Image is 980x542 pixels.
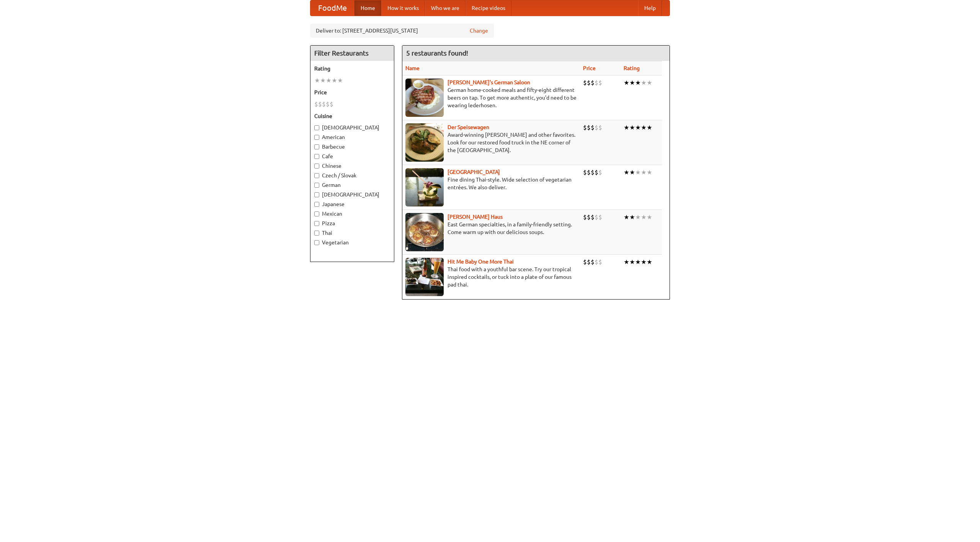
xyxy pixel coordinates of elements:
li: $ [583,168,587,177]
li: ★ [635,258,641,266]
h5: Price [314,88,390,96]
p: Award-winning [PERSON_NAME] and other favorites. Look for our restored food truck in the NE corne... [405,131,577,154]
li: $ [587,258,591,266]
a: Hit Me Baby One More Thai [448,259,514,265]
li: $ [583,79,587,87]
li: ★ [320,76,326,85]
label: Mexican [314,210,390,218]
li: $ [587,168,591,177]
li: ★ [629,168,635,177]
p: Thai food with a youthful bar scene. Try our tropical inspired cocktails, or tuck into a plate of... [405,265,577,288]
p: Fine dining Thai-style. Wide selection of vegetarian entrées. We also deliver. [405,176,577,191]
li: $ [595,168,598,177]
li: ★ [641,168,647,177]
li: ★ [624,168,629,177]
li: ★ [332,76,337,85]
input: German [314,183,319,188]
a: [PERSON_NAME] Haus [448,214,503,220]
li: $ [591,123,595,132]
img: kohlhaus.jpg [405,213,444,251]
li: ★ [641,123,647,132]
li: $ [322,100,326,108]
li: $ [598,123,602,132]
li: ★ [641,79,647,87]
a: Help [638,0,662,16]
p: East German specialties, in a family-friendly setting. Come warm up with our delicious soups. [405,221,577,236]
li: $ [598,168,602,177]
input: Barbecue [314,144,319,149]
li: $ [595,123,598,132]
li: $ [330,100,333,108]
a: Der Speisewagen [448,124,489,130]
a: [PERSON_NAME]'s German Saloon [448,79,530,85]
input: Thai [314,231,319,236]
li: ★ [647,213,652,221]
li: ★ [337,76,343,85]
li: $ [326,100,330,108]
h4: Filter Restaurants [310,46,394,61]
a: How it works [381,0,425,16]
li: $ [587,123,591,132]
h5: Cuisine [314,112,390,120]
label: Japanese [314,200,390,208]
li: $ [587,213,591,221]
li: $ [591,258,595,266]
input: Cafe [314,154,319,159]
li: ★ [635,168,641,177]
li: ★ [641,258,647,266]
a: FoodMe [310,0,354,16]
li: ★ [629,258,635,266]
label: [DEMOGRAPHIC_DATA] [314,124,390,131]
li: $ [598,213,602,221]
a: Change [470,27,488,34]
a: Name [405,65,420,71]
a: [GEOGRAPHIC_DATA] [448,169,500,175]
label: Vegetarian [314,239,390,246]
label: Barbecue [314,143,390,151]
input: [DEMOGRAPHIC_DATA] [314,192,319,197]
li: $ [595,213,598,221]
div: Deliver to: [STREET_ADDRESS][US_STATE] [310,24,494,38]
input: Chinese [314,164,319,169]
li: $ [583,123,587,132]
a: Rating [624,65,640,71]
img: babythai.jpg [405,258,444,296]
img: satay.jpg [405,168,444,206]
label: Chinese [314,162,390,170]
li: $ [591,168,595,177]
img: speisewagen.jpg [405,123,444,162]
input: Japanese [314,202,319,207]
input: American [314,135,319,140]
li: $ [583,213,587,221]
label: Pizza [314,219,390,227]
li: $ [598,258,602,266]
li: ★ [647,123,652,132]
li: $ [583,258,587,266]
li: ★ [647,258,652,266]
li: ★ [629,79,635,87]
li: ★ [647,79,652,87]
li: $ [314,100,318,108]
li: $ [595,258,598,266]
li: ★ [635,79,641,87]
label: Czech / Slovak [314,172,390,179]
li: ★ [647,168,652,177]
li: ★ [635,213,641,221]
input: Pizza [314,221,319,226]
a: Home [354,0,381,16]
label: [DEMOGRAPHIC_DATA] [314,191,390,198]
label: German [314,181,390,189]
a: Price [583,65,596,71]
li: ★ [635,123,641,132]
li: ★ [314,76,320,85]
label: Thai [314,229,390,237]
li: $ [595,79,598,87]
input: [DEMOGRAPHIC_DATA] [314,125,319,130]
li: $ [591,79,595,87]
img: esthers.jpg [405,79,444,117]
input: Vegetarian [314,240,319,245]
